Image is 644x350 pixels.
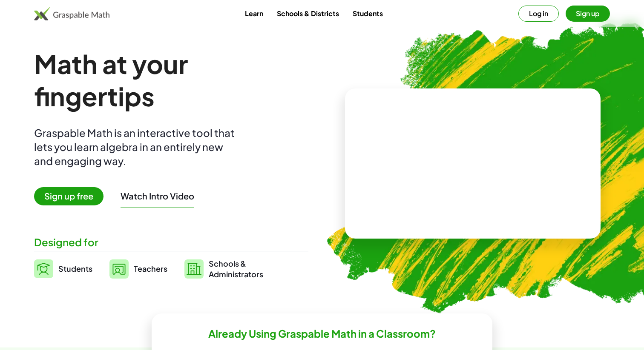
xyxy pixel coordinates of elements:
h1: Math at your fingertips [34,48,305,112]
span: Sign up free [34,187,103,205]
button: Sign up [566,6,610,22]
div: Designed for [34,235,308,249]
img: svg%3e [109,259,129,279]
div: Graspable Math is an interactive tool that lets you learn algebra in an entirely new and engaging... [34,126,239,168]
a: Schools & Districts [270,6,346,21]
a: Schools &Administrators [184,258,263,279]
a: Students [34,258,92,279]
a: Students [346,6,390,21]
span: Students [58,264,92,273]
span: Teachers [134,264,167,273]
video: What is this? This is dynamic math notation. Dynamic math notation plays a central role in how Gr... [409,132,537,196]
span: Schools & Administrators [209,258,263,279]
a: Teachers [109,258,167,279]
a: Learn [238,6,270,21]
h2: Already Using Graspable Math in a Classroom? [208,327,436,340]
img: svg%3e [184,259,204,279]
button: Log in [518,6,559,22]
img: svg%3e [34,259,53,278]
button: Watch Intro Video [121,191,194,202]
